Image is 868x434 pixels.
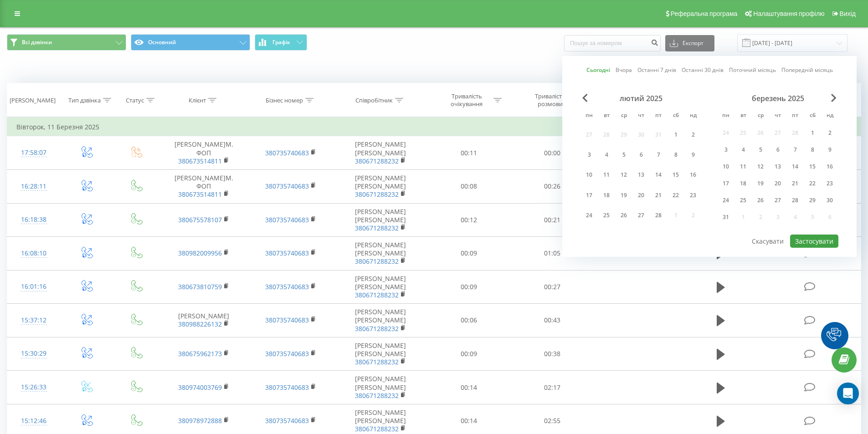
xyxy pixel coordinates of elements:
[769,194,786,207] div: чт 27 бер 2025 р.
[737,194,749,206] div: 25
[747,235,789,248] button: Скасувати
[669,109,683,123] abbr: субота
[511,237,594,271] td: 01:05
[511,304,594,337] td: 00:43
[178,349,222,358] a: 380675962173
[178,383,222,392] a: 380974003769
[821,194,838,207] div: нд 30 бер 2025 р.
[601,209,612,221] div: 25
[582,94,588,102] span: Previous Month
[635,189,647,201] div: 20
[564,35,661,51] input: Пошук за номером
[160,136,247,170] td: [PERSON_NAME]М. ФОП
[427,136,511,170] td: 00:11
[772,194,784,206] div: 27
[752,177,769,190] div: ср 19 бер 2025 р.
[824,161,836,173] div: 16
[837,383,859,404] div: Open Intercom Messenger
[687,149,699,161] div: 9
[334,304,427,337] td: [PERSON_NAME] [PERSON_NAME]
[665,35,714,51] button: Експорт
[804,177,821,190] div: сб 22 бер 2025 р.
[804,160,821,174] div: сб 15 бер 2025 р.
[511,136,594,170] td: 00:00
[652,149,664,161] div: 7
[650,187,667,204] div: пт 21 лют 2025 р.
[355,257,399,266] a: 380671288232
[427,304,511,337] td: 00:06
[737,144,749,156] div: 4
[632,207,650,224] div: чт 27 лют 2025 р.
[334,237,427,271] td: [PERSON_NAME] [PERSON_NAME]
[667,187,684,204] div: сб 22 лют 2025 р.
[670,169,682,181] div: 15
[178,157,222,165] a: 380673514811
[806,144,818,156] div: 8
[598,207,615,224] div: вт 25 лют 2025 р.
[255,34,307,51] button: Графік
[178,249,222,257] a: 380982009956
[840,10,856,17] span: Вихід
[334,136,427,170] td: [PERSON_NAME] [PERSON_NAME]
[22,39,52,46] span: Всі дзвінки
[637,66,676,74] a: Останні 7 днів
[266,97,303,104] div: Бізнес номер
[635,209,647,221] div: 27
[355,157,399,165] a: 380671288232
[265,182,309,190] a: 380735740683
[615,207,632,224] div: ср 26 лют 2025 р.
[720,211,732,223] div: 31
[821,160,838,174] div: нд 16 бер 2025 р.
[580,167,598,184] div: пн 10 лют 2025 р.
[615,187,632,204] div: ср 19 лют 2025 р.
[720,178,732,189] div: 17
[10,97,56,104] div: [PERSON_NAME]
[789,194,801,206] div: 28
[265,215,309,224] a: 380735740683
[334,169,427,203] td: [PERSON_NAME] [PERSON_NAME]
[265,148,309,157] a: 380735740683
[737,161,749,173] div: 11
[821,143,838,157] div: нд 9 бер 2025 р.
[334,337,427,371] td: [PERSON_NAME] [PERSON_NAME]
[755,194,766,206] div: 26
[618,189,630,201] div: 19
[717,210,734,224] div: пн 31 бер 2025 р.
[734,194,752,207] div: вт 25 бер 2025 р.
[806,161,818,173] div: 15
[618,209,630,221] div: 26
[754,109,767,123] abbr: середа
[126,97,144,104] div: Статус
[442,92,491,108] div: Тривалість очікування
[511,203,594,237] td: 00:21
[635,149,647,161] div: 6
[806,194,818,206] div: 29
[823,109,837,123] abbr: неділя
[355,291,399,299] a: 380671288232
[650,207,667,224] div: пт 28 лют 2025 р.
[16,245,51,262] div: 16:08:10
[755,161,766,173] div: 12
[670,189,682,201] div: 22
[806,109,819,123] abbr: субота
[616,66,632,74] a: Вчора
[272,39,290,46] span: Графік
[427,371,511,404] td: 00:14
[618,169,630,181] div: 12
[355,224,399,232] a: 380671288232
[355,391,399,400] a: 380671288232
[16,345,51,363] div: 15:30:29
[427,237,511,271] td: 00:09
[684,187,702,204] div: нд 23 лют 2025 р.
[131,34,250,51] button: Основний
[511,337,594,371] td: 00:38
[788,109,802,123] abbr: п’ятниця
[615,167,632,184] div: ср 12 лют 2025 р.
[752,194,769,207] div: ср 26 бер 2025 р.
[786,143,804,157] div: пт 7 бер 2025 р.
[772,144,784,156] div: 6
[178,416,222,425] a: 380978972888
[717,160,734,174] div: пн 10 бер 2025 р.
[752,160,769,174] div: ср 12 бер 2025 р.
[729,66,776,74] a: Поточний місяць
